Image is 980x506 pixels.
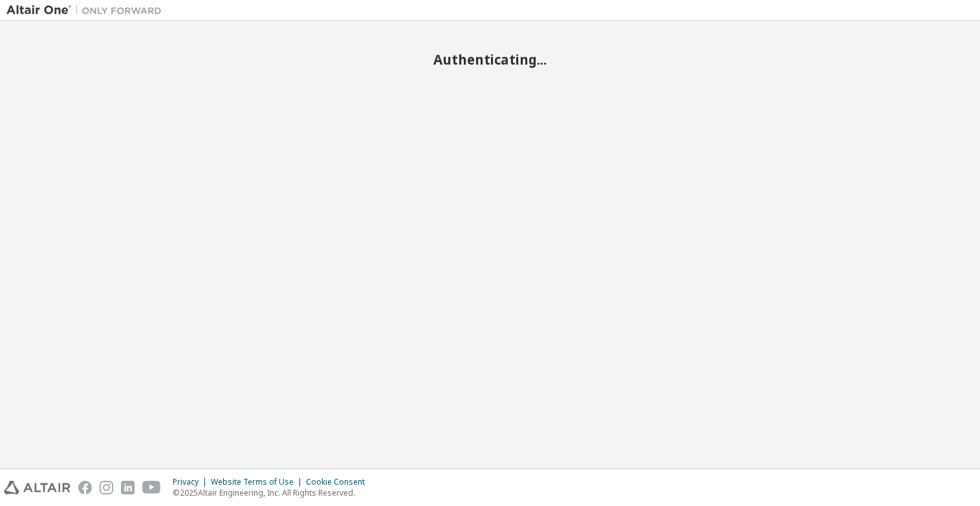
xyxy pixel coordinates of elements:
img: Altair One [6,4,168,17]
p: © 2025 Altair Engineering, Inc. All Rights Reserved. [173,487,373,498]
img: instagram.svg [100,481,113,494]
img: altair_logo.svg [4,481,71,494]
h2: Authenticating... [6,51,974,68]
img: linkedin.svg [121,481,135,494]
div: Privacy [173,477,211,487]
div: Cookie Consent [306,477,373,487]
img: youtube.svg [142,481,161,494]
div: Website Terms of Use [211,477,306,487]
img: facebook.svg [78,481,92,494]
